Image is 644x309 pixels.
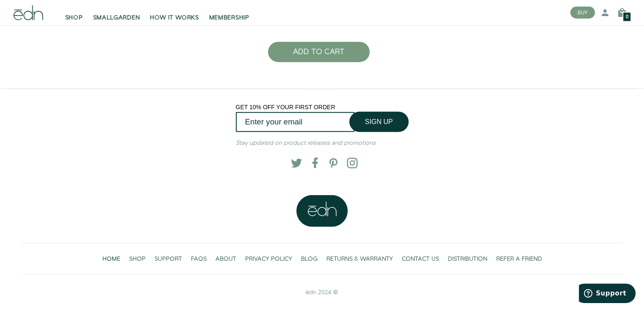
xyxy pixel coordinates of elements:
[236,104,335,110] span: GET 10% OFF YOUR FIRST ORDER
[236,112,354,132] input: Enter your email
[296,250,322,268] a: BLOG
[303,79,334,88] button: Click here
[129,255,146,263] span: SHOP
[204,3,254,22] a: MEMBERSHIP
[626,15,628,19] span: 0
[306,288,338,297] span: ēdn 2024 ©
[397,250,443,268] a: CONTACT US
[211,250,240,268] a: ABOUT
[124,250,150,268] a: SHOP
[245,255,292,263] span: PRIVACY POLICY
[492,250,546,268] a: REFER A FRIEND
[579,284,636,305] iframe: Opens a widget where you can find more information
[93,14,140,22] span: SMALLGARDEN
[145,3,204,22] a: HOW IT WORKS
[301,255,318,263] span: BLOG
[186,250,211,268] a: FAQS
[209,14,249,22] span: MEMBERSHIP
[496,255,542,263] span: REFER A FRIEND
[191,255,207,263] span: FAQS
[150,250,186,268] a: SUPPORT
[448,255,487,263] span: DISTRIBUTION
[570,7,595,19] button: BUY
[240,250,296,268] a: PRIVACY POLICY
[322,250,397,268] a: RETURNS & WARRANTY
[236,139,376,147] em: Stay updated on product releases and promotions
[98,250,124,268] a: HOME
[60,3,88,22] a: SHOP
[216,255,236,263] span: ABOUT
[268,42,370,62] button: ADD TO CART
[150,14,199,22] span: HOW IT WORKS
[88,3,145,22] a: SMALLGARDEN
[102,255,120,263] span: HOME
[326,255,393,263] span: RETURNS & WARRANTY
[402,255,439,263] span: CONTACT US
[349,112,409,132] button: SIGN UP
[65,14,83,22] span: SHOP
[443,250,492,268] a: DISTRIBUTION
[155,255,182,263] span: SUPPORT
